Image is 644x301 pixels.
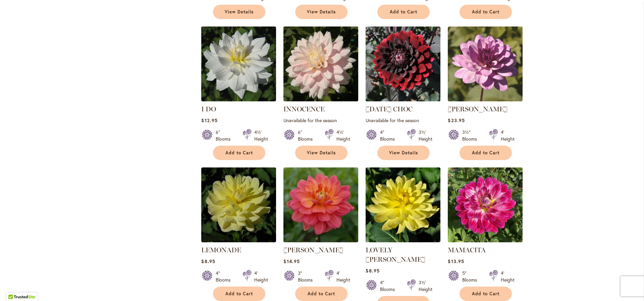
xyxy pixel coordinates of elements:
a: LEMONADE [201,246,241,254]
a: LOVELY [PERSON_NAME] [366,246,425,263]
a: View Details [377,146,430,160]
div: 5" Blooms [462,270,481,283]
button: Add to Cart [460,287,512,301]
span: Add to Cart [225,150,253,156]
span: Add to Cart [472,9,499,15]
img: Mamacita [448,167,523,242]
img: LOVELY RITA [366,167,440,242]
button: Add to Cart [295,287,347,301]
button: Add to Cart [377,5,430,19]
a: LEMONADE [201,237,276,244]
a: I DO [201,105,216,113]
span: Add to Cart [390,9,417,15]
a: LORA ASHLEY [283,237,358,244]
a: [PERSON_NAME] [448,105,507,113]
span: View Details [307,150,336,156]
div: 4' Height [501,129,515,142]
div: 6" Blooms [216,129,234,142]
span: Add to Cart [472,150,499,156]
button: Add to Cart [460,146,512,160]
img: KARMA CHOC [364,24,442,103]
div: 3" Blooms [298,270,317,283]
a: [DATE] CHOC [366,105,413,113]
iframe: Launch Accessibility Center [5,277,24,296]
button: Add to Cart [460,5,512,19]
a: Mamacita [448,237,523,244]
div: 3½" Blooms [462,129,481,142]
span: View Details [225,9,254,15]
a: View Details [213,5,265,19]
span: View Details [389,150,418,156]
span: View Details [307,9,336,15]
img: LAUREN MICHELE [448,27,523,101]
div: 4' Height [501,270,515,283]
a: INNOCENCE [283,96,358,103]
button: Add to Cart [213,287,265,301]
div: 4½' Height [336,129,350,142]
div: 6" Blooms [298,129,317,142]
span: $23.95 [448,117,465,123]
a: MAMACITA [448,246,486,254]
img: INNOCENCE [283,27,358,101]
img: LORA ASHLEY [283,167,358,242]
img: I DO [201,27,276,101]
div: 4" Blooms [216,270,234,283]
div: 4" Blooms [380,129,399,142]
a: INNOCENCE [283,105,325,113]
div: 4" Blooms [380,279,399,293]
span: $8.95 [201,258,215,264]
a: View Details [295,5,347,19]
span: Add to Cart [225,291,253,297]
a: KARMA CHOC [366,96,440,103]
a: I DO [201,96,276,103]
div: 4' Height [254,270,268,283]
span: $8.95 [366,267,379,274]
span: Add to Cart [472,291,499,297]
div: 4½' Height [254,129,268,142]
span: $13.95 [448,258,464,264]
img: LEMONADE [201,167,276,242]
p: Unavailable for the season [366,117,440,123]
a: LAUREN MICHELE [448,96,523,103]
span: $14.95 [283,258,300,264]
a: LOVELY RITA [366,237,440,244]
div: 3½' Height [419,129,432,142]
span: Add to Cart [308,291,335,297]
a: [PERSON_NAME] [283,246,343,254]
span: $12.95 [201,117,217,123]
p: Unavailable for the season [283,117,358,123]
div: 3½' Height [419,279,432,293]
a: View Details [295,146,347,160]
button: Add to Cart [213,146,265,160]
div: 4' Height [336,270,350,283]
